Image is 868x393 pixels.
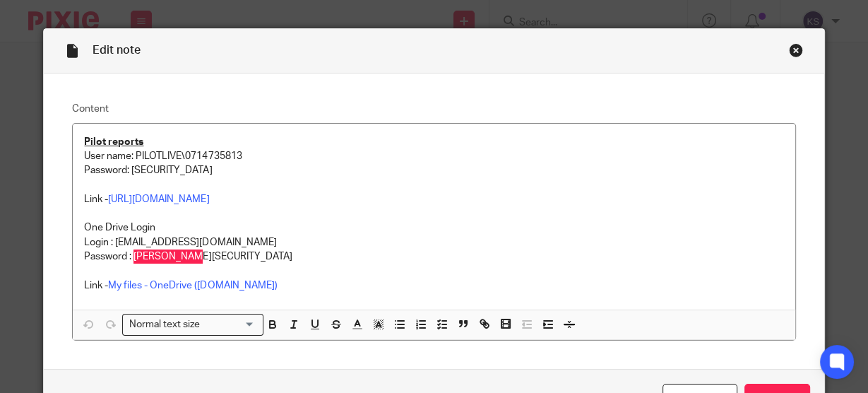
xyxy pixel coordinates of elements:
div: Close this dialog window [789,43,803,57]
input: Search for option [204,317,255,332]
label: Content [72,102,795,116]
a: My files - OneDrive ([DOMAIN_NAME]) [108,281,277,291]
p: User name: PILOTLIVE\0714735813 [84,149,783,163]
u: Pilot reports [84,137,143,147]
p: Password: [SECURITY_DATA] [84,163,783,177]
div: Search for option [122,314,263,336]
p: Login : [EMAIL_ADDRESS][DOMAIN_NAME] [84,235,783,250]
span: Normal text size [126,317,203,332]
a: [URL][DOMAIN_NAME] [108,194,209,204]
p: Password : [PERSON_NAME][SECURITY_DATA] [84,250,783,264]
p: One Drive Login [84,221,783,235]
span: Edit note [93,45,141,56]
p: Link - [84,192,783,206]
p: Link - [84,278,783,293]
